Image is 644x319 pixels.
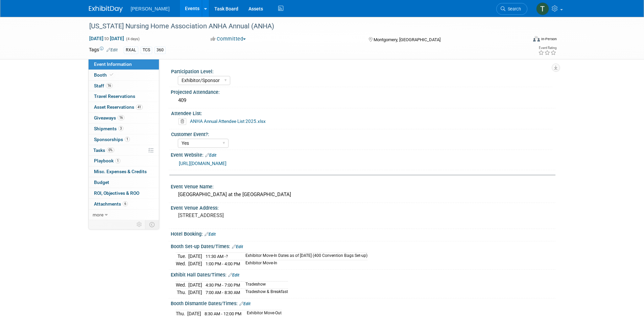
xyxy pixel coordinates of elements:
[89,166,159,177] a: Misc. Expenses & Credits
[241,253,367,260] td: Exhibitor Move-In Dates as of [DATE] (400 Convention Bags Set-up)
[487,35,557,45] div: Event Format
[176,289,188,296] td: Thu.
[176,260,188,267] td: Wed.
[206,290,240,295] span: 7:00 AM - 8:30 AM
[176,310,187,317] td: Thu.
[541,36,557,42] div: In-Person
[188,289,202,296] td: [DATE]
[171,67,552,75] div: Participation Level:
[118,126,123,131] span: 3
[171,229,555,238] div: Hotel Booking:
[188,253,202,260] td: [DATE]
[89,6,123,12] img: ExhibitDay
[176,282,188,289] td: Wed.
[89,91,159,102] a: Travel Reservations
[125,137,130,142] span: 1
[226,254,228,259] span: ?
[141,47,152,54] div: TCS
[205,153,216,158] a: Edit
[239,301,251,306] a: Edit
[94,83,113,88] span: Staff
[94,201,128,207] span: Attachments
[171,150,555,159] div: Event Website:
[89,177,159,188] a: Budget
[496,3,527,15] a: Search
[171,270,555,278] div: Exhibit Hall Dates/Times:
[206,261,240,266] span: 1:00 PM - 4:00 PM
[171,241,555,250] div: Booth Set-up Dates/Times:
[89,46,118,54] td: Tags
[171,203,555,211] div: Event Venue Address:
[94,104,143,110] span: Asset Reservations
[94,190,139,196] span: ROI, Objectives & ROO
[89,113,159,123] a: Giveaways16
[115,158,120,163] span: 1
[107,148,114,153] span: 0%
[125,37,140,41] span: (4 days)
[94,72,115,78] span: Booth
[171,129,552,138] div: Customer Event?:
[190,118,266,124] a: ANHA Annual Attendee List 2025.xlsx
[176,189,550,200] div: [GEOGRAPHIC_DATA] at the [GEOGRAPHIC_DATA]
[89,35,124,42] span: [DATE] [DATE]
[241,282,288,289] td: Tradeshow
[176,95,550,106] div: 409
[89,199,159,209] a: Attachments6
[93,212,103,217] span: more
[171,298,555,307] div: Booth Dismantle Dates/Times:
[232,244,243,249] a: Edit
[94,169,147,174] span: Misc. Expenses & Credits
[206,283,240,288] span: 4:30 PM - 7:00 PM
[208,35,248,43] button: Committed
[93,148,114,153] span: Tasks
[94,94,135,99] span: Travel Reservations
[94,115,124,121] span: Giveaways
[94,61,132,67] span: Event Information
[106,83,113,88] span: 16
[136,105,143,110] span: 41
[171,87,555,96] div: Projected Attendance:
[110,73,113,77] i: Booth reservation complete
[89,124,159,134] a: Shipments3
[538,46,556,50] div: Event Rating
[228,273,239,277] a: Edit
[89,156,159,166] a: Playbook1
[134,220,145,229] td: Personalize Event Tab Strip
[243,310,282,317] td: Exhibitor Move-Out
[131,6,170,11] span: [PERSON_NAME]
[145,220,159,229] td: Toggle Event Tabs
[505,6,521,11] span: Search
[171,108,552,117] div: Attendee List:
[206,254,228,259] span: 11:30 AM -
[178,212,324,218] pre: [STREET_ADDRESS]
[205,232,216,237] a: Edit
[205,311,241,316] span: 8:30 AM - 12:00 PM
[536,2,549,15] img: Traci Varon
[106,48,118,52] a: Edit
[124,47,138,54] div: RXAL
[89,59,159,70] a: Event Information
[89,134,159,145] a: Sponsorships1
[178,119,189,124] a: Delete attachment?
[374,37,440,42] span: Montgomery, [GEOGRAPHIC_DATA]
[89,145,159,156] a: Tasks0%
[241,260,367,267] td: Exhibitor Move-In
[123,201,128,206] span: 6
[187,310,201,317] td: [DATE]
[103,36,110,41] span: to
[188,282,202,289] td: [DATE]
[94,137,130,142] span: Sponsorships
[89,102,159,112] a: Asset Reservations41
[118,115,124,120] span: 16
[89,188,159,198] a: ROI, Objectives & ROO
[179,161,226,166] a: [URL][DOMAIN_NAME]
[176,253,188,260] td: Tue.
[94,126,123,131] span: Shipments
[154,47,166,54] div: 360
[171,182,555,190] div: Event Venue Name:
[94,158,120,163] span: Playbook
[89,210,159,220] a: more
[533,36,540,42] img: Format-Inperson.png
[89,81,159,91] a: Staff16
[87,20,517,32] div: [US_STATE] Nursing Home Association ANHA Annual (ANHA)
